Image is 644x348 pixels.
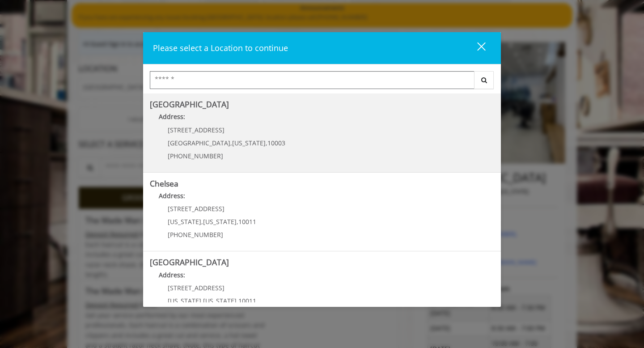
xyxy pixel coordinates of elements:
[168,139,230,147] span: [GEOGRAPHIC_DATA]
[267,139,285,147] span: 10003
[238,217,256,226] span: 10011
[150,71,494,93] div: Center Select
[168,297,201,305] span: [US_STATE]
[201,217,203,226] span: ,
[461,39,491,57] button: close dialog
[203,217,237,226] span: [US_STATE]
[150,257,229,267] b: [GEOGRAPHIC_DATA]
[159,112,185,121] b: Address:
[168,126,225,134] span: [STREET_ADDRESS]
[168,152,223,160] span: [PHONE_NUMBER]
[230,139,232,147] span: ,
[153,42,288,53] span: Please select a Location to continue
[150,71,475,89] input: Search Center
[150,178,178,189] b: Chelsea
[232,139,266,147] span: [US_STATE]
[159,191,185,200] b: Address:
[266,139,267,147] span: ,
[159,271,185,279] b: Address:
[168,230,223,239] span: [PHONE_NUMBER]
[238,297,256,305] span: 10011
[201,297,203,305] span: ,
[150,99,229,110] b: [GEOGRAPHIC_DATA]
[203,297,237,305] span: [US_STATE]
[237,297,238,305] span: ,
[237,217,238,226] span: ,
[479,77,489,83] i: Search button
[168,204,225,213] span: [STREET_ADDRESS]
[467,42,485,55] div: close dialog
[168,217,201,226] span: [US_STATE]
[168,284,225,292] span: [STREET_ADDRESS]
